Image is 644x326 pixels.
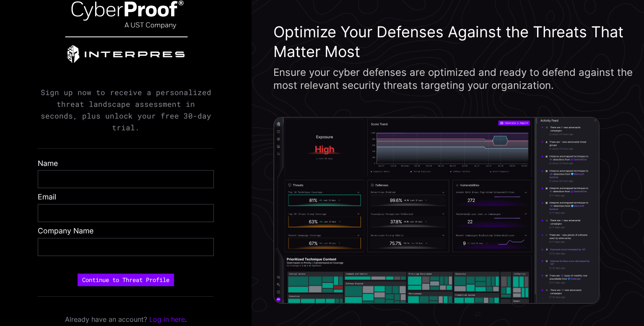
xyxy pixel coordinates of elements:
[273,66,636,92] div: Ensure your cyber defenses are optimized and ready to defend against the most relevant security t...
[273,117,600,304] img: Screenshot
[78,274,174,286] button: Continue to Threat Profile
[38,159,214,168] label: Name
[273,22,636,62] h3: Optimize Your Defenses Against the Threats That Matter Most
[38,192,214,202] label: Email
[149,315,185,323] a: Log in here
[38,226,214,236] label: Company Name
[38,87,214,134] p: Sign up now to receive a personalized threat landscape assessment in seconds, plus unlock your fr...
